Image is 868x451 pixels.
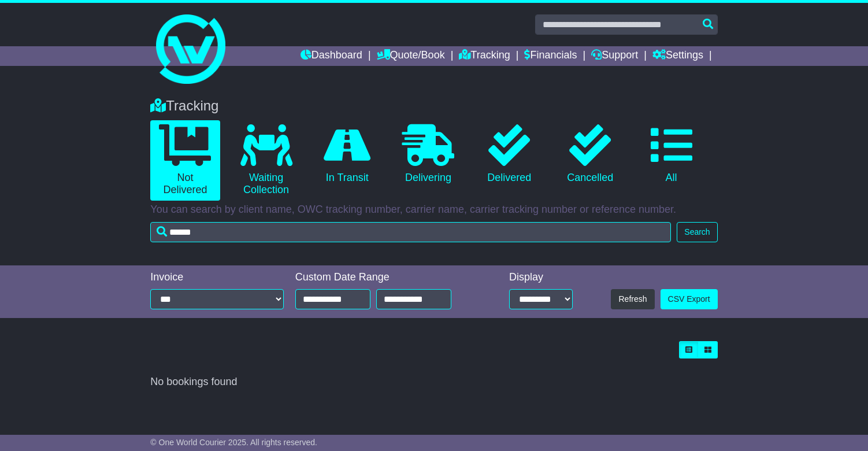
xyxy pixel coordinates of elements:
a: Cancelled [555,120,625,188]
span: © One World Courier 2025. All rights reserved. [150,438,317,447]
a: CSV Export [661,289,718,309]
div: Invoice [150,271,283,284]
a: All [636,120,706,188]
a: In Transit [313,120,382,188]
button: Refresh [611,289,654,309]
div: Custom Date Range [295,271,477,284]
a: Quote/Book [377,46,445,66]
a: Waiting Collection [232,120,301,201]
a: Tracking [459,46,510,66]
a: Not Delivered [150,120,220,201]
div: Display [509,271,573,284]
a: Financials [524,46,577,66]
button: Search [677,222,717,242]
div: No bookings found [150,376,717,389]
a: Support [591,46,638,66]
a: Settings [652,46,703,66]
a: Delivering [394,120,463,188]
a: Delivered [474,120,544,188]
div: Tracking [144,98,723,114]
p: You can search by client name, OWC tracking number, carrier name, carrier tracking number or refe... [150,204,717,216]
a: Dashboard [301,46,362,66]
